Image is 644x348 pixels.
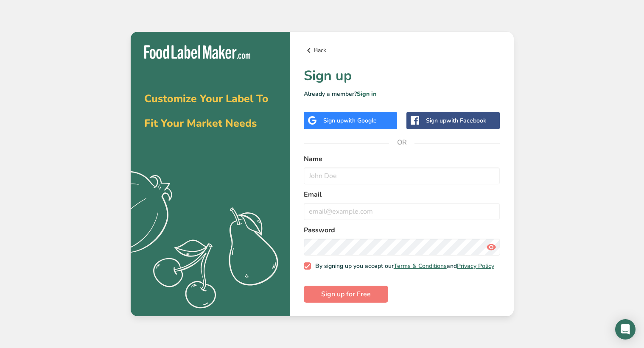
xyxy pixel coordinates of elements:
[446,117,486,125] span: with Facebook
[389,130,414,155] span: OR
[304,203,500,220] input: email@example.com
[457,262,494,270] a: Privacy Policy
[144,45,250,59] img: Food Label Maker
[304,154,500,164] label: Name
[426,116,486,125] div: Sign up
[394,262,447,270] a: Terms & Conditions
[323,116,377,125] div: Sign up
[304,225,500,235] label: Password
[615,319,636,340] div: Open Intercom Messenger
[321,289,371,299] span: Sign up for Free
[304,66,500,86] h1: Sign up
[311,262,494,270] span: By signing up you accept our and
[304,89,500,98] p: Already a member?
[304,189,500,200] label: Email
[357,90,376,98] a: Sign in
[304,286,388,303] button: Sign up for Free
[304,45,500,56] a: Back
[144,92,269,131] span: Customize Your Label To Fit Your Market Needs
[304,167,500,184] input: John Doe
[344,117,377,125] span: with Google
